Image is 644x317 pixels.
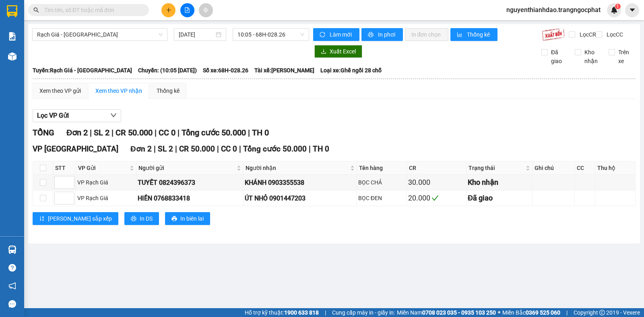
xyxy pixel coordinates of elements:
[457,32,464,38] span: bar-chart
[199,3,213,17] button: aim
[33,67,132,74] b: Tuyến: Rạch Giá - [GEOGRAPHIC_DATA]
[408,177,465,188] div: 30.000
[8,282,16,290] span: notification
[245,193,355,203] div: ÚT NHỎ 0901447203
[203,7,208,13] span: aim
[37,110,69,121] span: Lọc VP Gửi
[154,144,156,153] span: |
[500,5,607,15] span: nguyenthianhdao.trangngocphat
[313,144,329,153] span: TH 0
[116,128,153,137] span: CR 50.000
[37,29,163,41] span: Rạch Giá - Hà Tiên
[330,30,353,39] span: Làm mới
[33,7,39,13] span: search
[237,29,304,41] span: 10:05 - 68H-028.26
[498,311,500,314] span: ⚪️
[603,30,624,39] span: Lọc CC
[180,3,194,17] button: file-add
[110,112,117,119] span: down
[581,48,602,65] span: Kho nhận
[165,212,210,225] button: printerIn biên lai
[175,144,177,153] span: |
[358,194,406,202] div: BỌC ĐEN
[78,164,128,172] span: VP Gửi
[166,7,171,13] span: plus
[625,3,639,17] button: caret-down
[320,32,326,38] span: sync
[140,214,153,223] span: In DS
[124,212,159,225] button: printerIn DS
[358,178,406,187] div: BỌC CHẢ
[245,308,319,317] span: Hỗ trợ kỹ thuật:
[161,3,175,17] button: plus
[8,52,17,61] img: warehouse-icon
[468,177,531,188] div: Kho nhận
[131,216,136,222] span: printer
[502,308,560,317] span: Miền Bắc
[542,28,565,41] img: 9k=
[408,192,465,204] div: 20.000
[599,310,605,315] span: copyright
[615,4,621,9] sup: 1
[95,86,142,95] div: Xem theo VP nhận
[361,28,403,41] button: printerIn phơi
[7,5,17,17] img: logo-vxr
[407,162,466,175] th: CR
[33,128,54,137] span: TỔNG
[178,128,180,137] span: |
[629,6,636,14] span: caret-down
[533,162,575,175] th: Ghi chú
[76,175,136,190] td: VP Rạch Giá
[8,245,17,254] img: warehouse-icon
[357,162,407,175] th: Tên hàng
[179,30,215,39] input: 11/10/2025
[254,66,314,75] span: Tài xế: [PERSON_NAME]
[8,32,17,41] img: solution-icon
[325,308,326,317] span: |
[157,86,180,95] div: Thống kê
[159,128,175,137] span: CC 0
[203,66,248,75] span: Số xe: 68H-028.26
[284,309,319,316] strong: 1900 633 818
[397,308,496,317] span: Miền Nam
[111,128,114,137] span: |
[245,178,355,188] div: KHÁNH 0903355538
[171,216,177,222] span: printer
[309,144,311,153] span: |
[368,32,375,38] span: printer
[422,309,496,316] strong: 0708 023 035 - 0935 103 250
[611,6,618,14] img: icon-new-feature
[246,164,348,172] span: Người nhận
[94,128,109,137] span: SL 2
[248,128,250,137] span: |
[77,194,135,202] div: VP Rạch Giá
[130,144,152,153] span: Đơn 2
[313,28,359,41] button: syncLàm mới
[332,308,395,317] span: Cung cấp máy in - giấy in:
[158,144,173,153] span: SL 2
[330,47,356,56] span: Xuất Excel
[320,66,382,75] span: Loại xe: Ghế ngồi 28 chỗ
[548,48,569,65] span: Đã giao
[179,144,215,153] span: CR 50.000
[576,30,597,39] span: Lọc CR
[405,28,449,41] button: In đơn chọn
[184,7,190,13] span: file-add
[467,30,491,39] span: Thống kê
[90,128,92,137] span: |
[66,128,88,137] span: Đơn 2
[138,66,197,75] span: Chuyến: (10:05 [DATE])
[76,190,136,206] td: VP Rạch Giá
[469,164,524,172] span: Trạng thái
[33,109,121,122] button: Lọc VP Gửi
[252,128,269,137] span: TH 0
[217,144,219,153] span: |
[378,30,396,39] span: In phơi
[48,214,112,223] span: [PERSON_NAME] sắp xếp
[526,309,560,316] strong: 0369 525 060
[138,178,242,188] div: TUYẾT 0824396373
[180,214,204,223] span: In biên lai
[138,164,235,172] span: Người gửi
[182,128,246,137] span: Tổng cước 50.000
[44,6,139,14] input: Tìm tên, số ĐT hoặc mã đơn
